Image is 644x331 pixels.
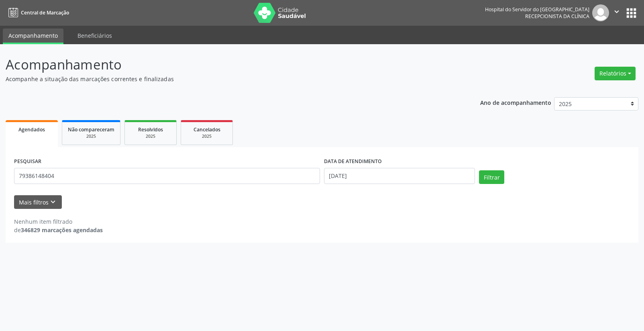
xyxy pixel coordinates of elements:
a: Central de Marcação [6,6,69,19]
div: Hospital do Servidor do [GEOGRAPHIC_DATA] [485,6,589,13]
span: Resolvidos [138,126,163,133]
img: img [592,4,609,21]
button: Mais filtroskeyboard_arrow_down [14,195,62,209]
button: apps [624,6,638,20]
div: Nenhum item filtrado [14,217,103,226]
p: Acompanhamento [6,55,448,75]
span: Central de Marcação [21,9,69,16]
i:  [612,7,621,16]
input: Selecione um intervalo [324,168,475,184]
p: Acompanhe a situação das marcações correntes e finalizadas [6,75,448,83]
a: Beneficiários [72,29,118,43]
button: Relatórios [595,67,636,80]
p: Ano de acompanhamento [480,97,551,107]
span: Agendados [18,126,45,133]
input: Nome, código do beneficiário ou CPF [14,168,320,184]
label: DATA DE ATENDIMENTO [324,155,382,168]
span: Recepcionista da clínica [525,13,589,20]
div: de [14,226,103,234]
i: keyboard_arrow_down [49,198,57,206]
span: Não compareceram [68,126,114,133]
a: Acompanhamento [3,29,63,44]
div: 2025 [187,133,227,139]
div: 2025 [130,133,171,139]
button:  [609,4,624,21]
span: Cancelados [194,126,220,133]
strong: 346829 marcações agendadas [21,226,103,234]
button: Filtrar [479,170,504,184]
label: PESQUISAR [14,155,41,168]
div: 2025 [68,133,114,139]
